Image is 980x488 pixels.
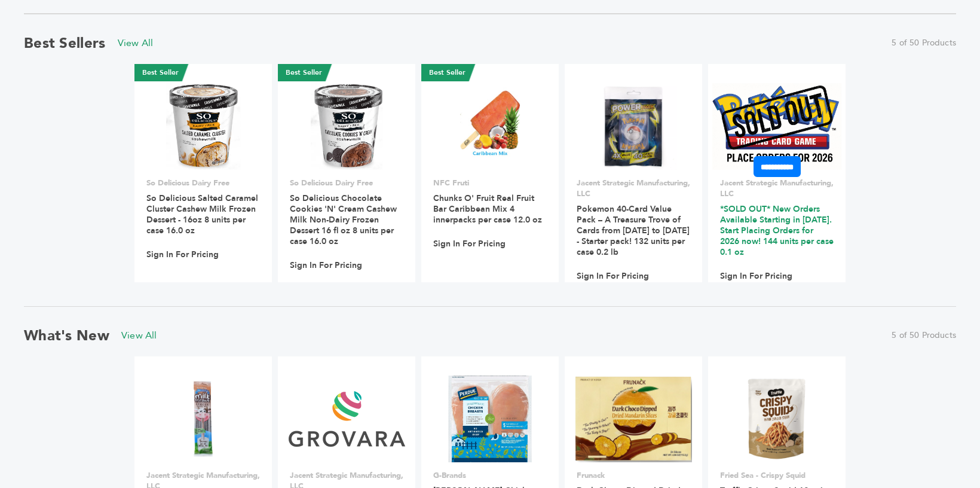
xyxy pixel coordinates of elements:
[290,193,397,247] a: So Delicious Chocolate Cookies 'N' Cream Cashew Milk Non-Dairy Frozen Dessert 16 fl oz 8 units pe...
[739,376,814,462] img: Truffle Crispy Squid 12 units per case 4.5 oz
[24,326,109,346] h2: What's New
[720,203,834,258] a: *SOLD OUT* New Orders Available Starting in [DATE]. Start Placing Orders for 2026 now! 144 units ...
[892,37,956,49] span: 5 of 50 Products
[289,391,405,447] img: Sylvan Meadows Milk Straws Strawberry 5-Count – Naturally Flavored Milk Straws – Non-GMO, Gluten ...
[577,470,690,481] p: Frunack
[720,271,792,282] a: Sign In For Pricing
[166,83,240,169] img: So Delicious Salted Caramel Cluster Cashew Milk Frozen Dessert - 16oz 8 units per case 16.0 oz
[311,83,383,169] img: So Delicious Chocolate Cookies 'N' Cream Cashew Milk Non-Dairy Frozen Dessert 16 fl oz 8 units pe...
[712,83,842,170] img: *SOLD OUT* New Orders Available Starting in 2026. Start Placing Orders for 2026 now! 144 units pe...
[146,178,260,188] p: So Delicious Dairy Free
[433,178,547,188] p: NFC Fruti
[577,203,690,258] a: Pokemon 40-Card Value Pack – A Treasure Trove of Cards from [DATE] to [DATE] - Starter pack! 132 ...
[433,193,542,225] a: Chunks O' Fruit Real Fruit Bar Caribbean Mix 4 innerpacks per case 12.0 oz
[460,83,520,169] img: Chunks O' Fruit Real Fruit Bar Caribbean Mix 4 innerpacks per case 12.0 oz
[720,470,834,481] p: Fried Sea - Crispy Squid
[146,193,258,236] a: So Delicious Salted Caramel Cluster Cashew Milk Frozen Dessert - 16oz 8 units per case 16.0 oz
[433,470,547,481] p: G-Brands
[148,376,259,462] img: Sylvan Meadows Milk Straws Chocolate 5-Count – Naturally Flavored Milk Straws – Non-GMO, Gluten F...
[146,249,219,260] a: Sign In For Pricing
[433,239,506,249] a: Sign In For Pricing
[290,178,403,188] p: So Delicious Dairy Free
[577,178,690,199] p: Jacent Strategic Manufacturing, LLC
[720,178,834,199] p: Jacent Strategic Manufacturing, LLC
[24,33,106,53] h2: Best Sellers
[121,329,157,342] a: View All
[892,330,956,341] span: 5 of 50 Products
[290,260,362,271] a: Sign In For Pricing
[590,83,677,170] img: Pokemon 40-Card Value Pack – A Treasure Trove of Cards from 1996 to 2024 - Starter pack! 132 unit...
[447,376,534,462] img: Perdue Chicken Breast B/I CVP 0 units per case 0.0 oz
[575,376,692,462] img: Dark Choco Dipped Dried Mandarin Slices 14 units per case 4.1 oz
[577,271,649,282] a: Sign In For Pricing
[118,36,154,50] a: View All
